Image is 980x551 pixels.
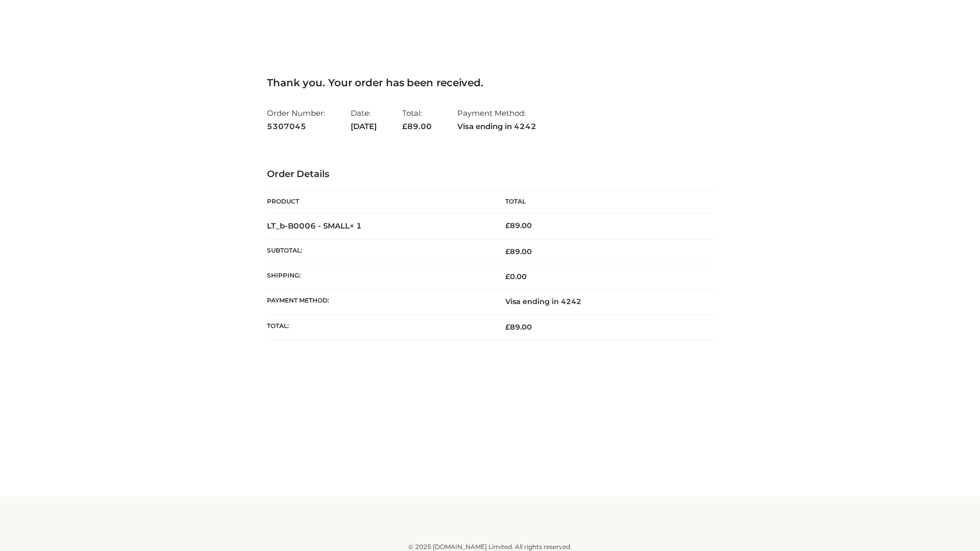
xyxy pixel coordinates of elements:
th: Total: [267,314,490,339]
span: 89.00 [505,322,532,332]
strong: × 1 [350,221,362,231]
li: Total: [402,104,432,135]
th: Payment method: [267,289,490,314]
th: Total [490,190,713,213]
th: Subtotal: [267,239,490,264]
span: 89.00 [505,247,532,256]
span: £ [402,121,407,131]
strong: [DATE] [351,120,377,133]
span: £ [505,322,510,332]
span: £ [505,247,510,256]
li: Date: [351,104,377,135]
li: Payment Method: [457,104,536,135]
strong: LT_b-B0006 - SMALL [267,221,362,231]
bdi: 0.00 [505,272,527,281]
h3: Order Details [267,169,713,180]
td: Visa ending in 4242 [490,289,713,314]
strong: 5307045 [267,120,325,133]
h3: Thank you. Your order has been received. [267,77,713,89]
strong: Visa ending in 4242 [457,120,536,133]
span: £ [505,221,510,230]
th: Product [267,190,490,213]
span: 89.00 [402,121,432,131]
span: £ [505,272,510,281]
li: Order Number: [267,104,325,135]
bdi: 89.00 [505,221,532,230]
th: Shipping: [267,264,490,289]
